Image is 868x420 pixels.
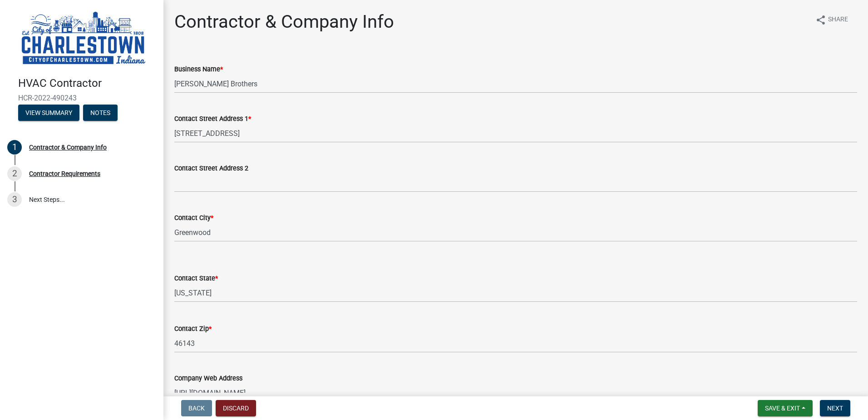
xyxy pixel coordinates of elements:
button: Notes [83,105,118,121]
button: shareShare [808,11,855,29]
span: Save & Exit [765,405,800,412]
button: Save & Exit [758,400,813,416]
button: Back [181,400,212,416]
img: City of Charlestown, Indiana [18,10,149,67]
label: Contact Street Address 2 [174,165,248,172]
button: Discard [216,400,256,416]
button: Next [820,400,850,416]
div: Contractor & Company Info [29,144,107,150]
h4: HVAC Contractor [18,77,156,90]
button: View Summary [18,105,79,121]
h1: Contractor & Company Info [174,11,394,33]
div: 1 [7,140,22,155]
label: Business Name [174,66,223,73]
label: Contact State [174,275,218,282]
label: Company Web Address [174,375,242,382]
label: Contact City [174,215,213,221]
label: Contact Zip [174,326,212,332]
div: Contractor Requirements [29,170,100,177]
span: HCR-2022-490243 [18,94,145,102]
span: Share [828,15,848,25]
div: 2 [7,166,22,181]
i: share [815,15,826,25]
span: Next [827,405,843,412]
span: Back [188,405,205,412]
label: Contact Street Address 1 [174,116,251,122]
wm-modal-confirm: Summary [18,110,79,117]
div: 3 [7,192,22,207]
wm-modal-confirm: Notes [83,110,118,117]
